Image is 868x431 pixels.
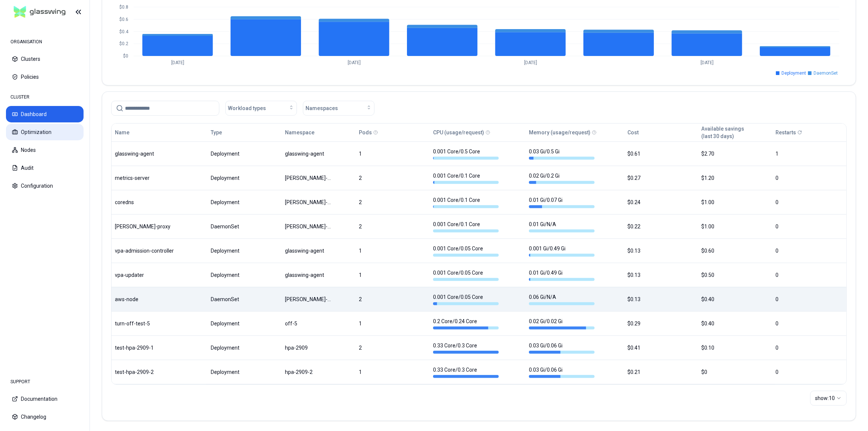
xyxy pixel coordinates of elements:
[627,199,695,206] div: $0.24
[119,41,128,47] tspan: $0.2
[211,247,278,254] div: Deployment
[285,247,333,254] div: glasswing-agent
[115,199,181,206] div: coredns
[529,196,595,208] div: 0.01 Gi / 0.07 Gi
[285,199,333,206] div: kube-system
[529,293,595,305] div: 0.06 Gi / N/A
[115,368,181,376] div: test-hpa-2909-2
[433,196,499,208] div: 0.001 Core / 0.1 Core
[775,368,843,376] div: 0
[775,271,843,279] div: 0
[529,221,595,232] div: 0.01 Gi / N/A
[285,125,314,140] button: Namespace
[702,199,769,206] div: $1.00
[702,150,769,157] div: $2.70
[11,3,69,21] img: GlassWing
[115,271,181,279] div: vpa-updater
[775,129,796,136] p: Restarts
[433,125,484,140] button: CPU (usage/request)
[115,344,181,352] div: test-hpa-2909-1
[359,174,426,182] div: 2
[359,296,426,303] div: 2
[524,60,537,65] tspan: [DATE]
[702,368,769,376] div: $0
[211,344,278,352] div: Deployment
[359,150,426,157] div: 1
[702,174,769,182] div: $1.20
[433,221,499,232] div: 0.001 Core / 0.1 Core
[115,174,181,182] div: metrics-server
[228,104,266,112] span: Workload types
[529,245,595,257] div: 0.001 Gi / 0.49 Gi
[702,320,769,327] div: $0.40
[6,34,84,49] div: ORGANISATION
[285,223,333,230] div: kube-system
[6,69,84,85] button: Policies
[627,320,695,327] div: $0.29
[627,125,639,140] button: Cost
[211,271,278,279] div: Deployment
[627,296,695,303] div: $0.13
[529,366,595,378] div: 0.03 Gi / 0.06 Gi
[303,101,375,116] button: Namespaces
[119,29,129,34] tspan: $0.4
[529,148,595,160] div: 0.03 Gi / 0.5 Gi
[529,172,595,184] div: 0.02 Gi / 0.2 Gi
[211,199,278,206] div: Deployment
[348,60,361,65] tspan: [DATE]
[702,344,769,352] div: $0.10
[529,342,595,354] div: 0.03 Gi / 0.06 Gi
[115,320,181,327] div: turn-off-test-5
[433,245,499,257] div: 0.001 Core / 0.05 Core
[115,223,181,230] div: kube-proxy
[433,366,499,378] div: 0.33 Core / 0.3 Core
[119,4,128,10] tspan: $0.8
[115,150,181,157] div: glasswing-agent
[359,344,426,352] div: 2
[6,90,84,104] div: CLUSTER
[433,318,499,330] div: 0.2 Core / 0.24 Core
[529,318,595,330] div: 0.02 Gi / 0.02 Gi
[702,125,745,140] button: Available savings(last 30 days)
[627,271,695,279] div: $0.13
[225,101,297,116] button: Workload types
[211,125,222,140] button: Type
[359,247,426,254] div: 1
[775,320,843,327] div: 0
[627,223,695,230] div: $0.22
[285,174,333,182] div: kube-system
[285,150,333,157] div: glasswing-agent
[701,60,714,65] tspan: [DATE]
[433,269,499,281] div: 0.001 Core / 0.05 Core
[6,374,84,389] div: SUPPORT
[529,269,595,281] div: 0.01 Gi / 0.49 Gi
[702,296,769,303] div: $0.40
[359,223,426,230] div: 2
[775,296,843,303] div: 0
[627,174,695,182] div: $0.27
[115,247,181,254] div: vpa-admission-controller
[359,368,426,376] div: 1
[6,409,84,425] button: Changelog
[211,368,278,376] div: Deployment
[627,150,695,157] div: $0.61
[359,199,426,206] div: 2
[115,296,181,303] div: aws-node
[775,344,843,352] div: 0
[627,344,695,352] div: $0.41
[775,150,843,157] div: 1
[627,247,695,254] div: $0.13
[433,148,499,160] div: 0.001 Core / 0.5 Core
[6,178,84,194] button: Configuration
[702,271,769,279] div: $0.50
[6,124,84,140] button: Optimization
[211,223,278,230] div: DaemonSet
[433,342,499,354] div: 0.33 Core / 0.3 Core
[775,247,843,254] div: 0
[211,150,278,157] div: Deployment
[814,70,838,76] span: DaemonSet
[433,293,499,305] div: 0.001 Core / 0.05 Core
[781,70,806,76] span: Deployment
[433,172,499,184] div: 0.001 Core / 0.1 Core
[115,125,129,140] button: Name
